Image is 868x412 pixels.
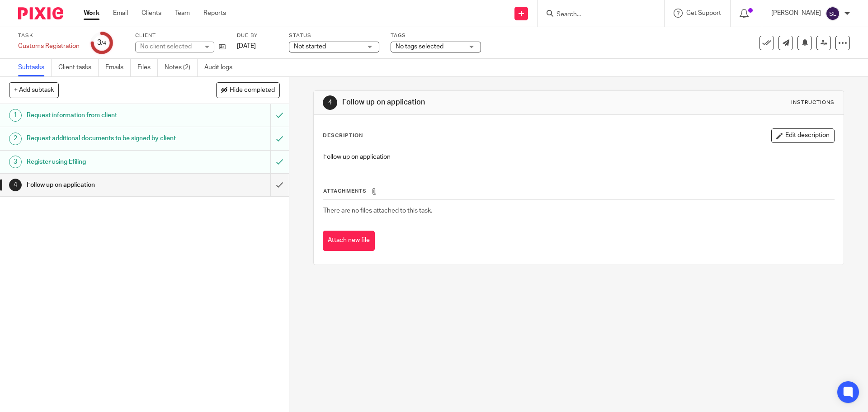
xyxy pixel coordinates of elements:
label: Tags [391,32,481,39]
div: 3 [97,38,106,48]
span: No tags selected [396,43,443,50]
div: 1 [9,109,22,122]
button: Hide completed [216,82,280,98]
span: There are no files attached to this task. [323,208,432,214]
div: 4 [9,179,22,191]
div: 3 [9,156,22,168]
a: Notes (2) [165,59,198,76]
a: Client tasks [58,59,99,76]
p: Follow up on application [323,152,834,161]
button: Edit description [771,128,835,143]
a: Team [175,9,190,18]
a: Email [113,9,128,18]
span: [DATE] [237,43,256,49]
h1: Follow up on application [342,98,598,107]
img: Pixie [18,7,63,19]
h1: Register using Efiling [27,155,183,169]
p: [PERSON_NAME] [771,9,821,18]
label: Client [135,32,226,39]
p: Description [323,132,363,139]
span: Attachments [323,189,367,194]
h1: Request information from client [27,109,183,122]
div: No client selected [140,42,199,51]
span: Not started [294,43,326,50]
input: Search [556,11,637,19]
small: /4 [101,41,106,46]
a: Emails [105,59,131,76]
label: Task [18,32,80,39]
a: Clients [142,9,161,18]
img: svg%3E [826,6,840,21]
label: Status [289,32,379,39]
a: Reports [203,9,226,18]
div: Customs Registration [18,42,80,51]
button: + Add subtask [9,82,59,98]
div: 4 [323,95,337,110]
a: Subtasks [18,59,52,76]
a: Audit logs [204,59,239,76]
span: Hide completed [230,87,275,94]
a: Work [84,9,99,18]
label: Due by [237,32,278,39]
div: 2 [9,133,22,145]
button: Attach new file [323,231,375,251]
div: Instructions [791,99,835,106]
h1: Request additional documents to be signed by client [27,132,183,145]
h1: Follow up on application [27,178,183,192]
a: Files [137,59,158,76]
span: Get Support [686,10,721,16]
